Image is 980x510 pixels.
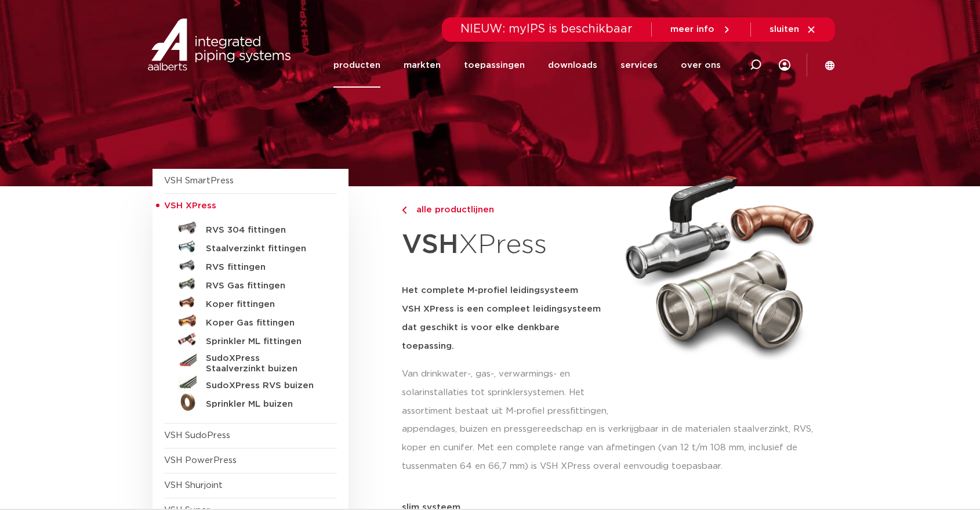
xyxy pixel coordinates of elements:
[402,420,828,476] p: appendages, buizen en pressgereedschap en is verkrijgbaar in de materialen staalverzinkt, RVS, ko...
[460,23,633,35] span: NIEUW: myIPS is beschikbaar
[670,24,732,35] a: meer info
[206,225,321,236] h5: RVS 304 fittingen
[164,176,234,185] a: VSH SmartPress
[681,43,721,88] a: over ons
[409,205,494,214] span: alle productlijnen
[402,365,612,421] p: Van drinkwater-, gas-, verwarmings- en solarinstallaties tot sprinklersystemen. Het assortiment b...
[206,399,321,410] h5: Sprinkler ML buizen
[206,262,321,273] h5: RVS fittingen
[404,43,441,88] a: markten
[164,274,337,293] a: RVS Gas fittingen
[164,237,337,256] a: Staalverzinkt fittingen
[402,223,612,267] h1: XPress
[206,381,321,391] h5: SudoXPress RVS buizen
[670,25,714,34] span: meer info
[164,349,337,374] a: SudoXPress Staalverzinkt buizen
[770,24,816,35] a: sluiten
[164,312,337,330] a: Koper Gas fittingen
[164,256,337,274] a: RVS fittingen
[770,25,799,34] span: sluiten
[164,201,216,210] span: VSH XPress
[206,281,321,291] h5: RVS Gas fittingen
[164,219,337,237] a: RVS 304 fittingen
[402,207,406,214] img: chevron-right.svg
[402,232,459,258] strong: VSH
[164,481,223,490] a: VSH Shurjoint
[206,337,321,347] h5: Sprinkler ML fittingen
[164,293,337,312] a: Koper fittingen
[464,43,525,88] a: toepassingen
[164,431,230,440] a: VSH SudoPress
[206,299,321,310] h5: Koper fittingen
[206,318,321,328] h5: Koper Gas fittingen
[620,43,658,88] a: services
[164,330,337,349] a: Sprinkler ML fittingen
[164,456,237,465] a: VSH PowerPress
[206,244,321,254] h5: Staalverzinkt fittingen
[164,374,337,393] a: SudoXPress RVS buizen
[402,203,612,217] a: alle productlijnen
[333,43,721,88] nav: Menu
[164,393,337,411] a: Sprinkler ML buizen
[402,281,612,356] h5: Het complete M-profiel leidingsysteem VSH XPress is een compleet leidingsysteem dat geschikt is v...
[548,43,597,88] a: downloads
[206,353,321,374] h5: SudoXPress Staalverzinkt buizen
[333,43,380,88] a: producten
